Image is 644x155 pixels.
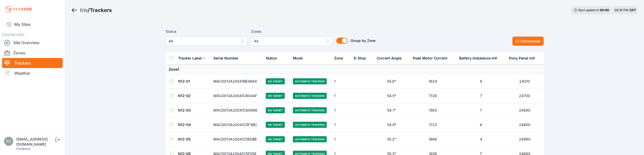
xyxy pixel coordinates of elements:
span: Automatic Tracking [293,107,327,113]
span: DASHBOARD [2,33,24,37]
td: 1 [331,118,351,132]
td: 7 [456,103,506,118]
td: 54.7° [374,103,410,118]
td: MAC0013A20041BE4884 [210,74,263,89]
div: [EMAIL_ADDRESS][DOMAIN_NAME] [16,137,54,147]
td: 24700 [506,89,543,103]
button: Serial Number [213,52,243,64]
td: 9 [456,74,506,89]
div: Battery Imbalance mV [459,56,497,61]
div: Tracker Label [178,56,202,61]
span: Next update in [578,8,599,12]
span: On Target [266,78,285,84]
td: 24800 [506,118,543,132]
span: Automatic Tracking [293,136,327,142]
a: N12-02 [178,94,191,98]
span: Automatic Tracking [293,78,327,84]
td: 1 [331,89,351,103]
a: Iris [80,7,88,14]
td: 1666 [410,132,456,147]
td: 24880 [506,103,543,118]
td: 7 [456,89,506,103]
a: N12-04 [178,122,191,127]
span: On Target [266,122,285,128]
a: Zones [2,48,63,58]
a: N12-05 [178,137,191,141]
button: Battery Imbalance mV [459,52,501,64]
button: E-Stop [354,52,370,64]
nav: Breadcrumb [71,4,112,17]
td: 4 [456,132,506,147]
button: All [166,37,247,46]
button: Pony Panel mV [509,52,539,64]
td: 1624 [410,74,456,89]
a: N12-01 [178,79,190,83]
span: Automatic Tracking [293,93,327,99]
span: On Target [266,136,285,142]
td: MAC0013A20041C5F3BC [210,118,263,132]
span: 06:35 PM [615,8,628,12]
button: Zone [334,52,347,64]
button: Mode [293,52,307,64]
span: All [254,38,322,44]
button: Commands [512,37,544,46]
span: CDT [629,8,636,12]
td: 24210 [506,74,543,89]
a: Feedback [16,147,30,151]
a: Trackers [2,58,63,68]
td: 1 [331,132,351,147]
label: Status [166,28,247,35]
td: MAC0013A20041C5EDBE [210,132,263,147]
button: Tracker Label [178,52,206,64]
a: Weather [2,68,63,78]
label: Zones [251,28,332,35]
button: Current Angle [377,52,405,64]
span: Group by Zone [351,38,375,43]
div: Peak Motor Current [413,56,447,61]
div: Serial Number [213,56,239,61]
span: Automatic Tracking [293,122,327,128]
a: N12-03 [178,108,191,112]
td: 1723 [410,118,456,132]
td: 1593 [410,103,456,118]
span: All [169,38,237,44]
td: 6 [456,118,506,132]
td: 55.2° [374,132,410,147]
a: My Sites [2,18,63,30]
td: 1 [331,103,351,118]
span: On Target [266,107,285,113]
img: Nevados [4,5,33,13]
button: All [251,37,332,46]
td: 24980 [506,132,543,147]
td: 1729 [410,89,456,103]
div: Zone [334,56,343,61]
td: 1 [331,74,351,89]
span: On Target [266,93,285,99]
div: Mode [293,56,303,61]
div: Pony Panel mV [509,56,535,61]
div: Status [266,56,277,61]
button: Peak Motor Current [413,52,451,64]
td: MAC0013A20041C6044F [210,89,263,103]
h3: Trackers [90,7,112,14]
td: 55.8° [374,74,410,89]
button: Status [266,52,281,64]
a: Site Overview [2,38,63,48]
td: 54.5° [374,89,410,103]
td: MAC0013A20041C60986 [210,103,263,118]
img: rono@prim.com [4,137,13,146]
div: E-Stop [354,56,366,61]
div: 00 : 00 [600,8,609,12]
td: Zone 1 [166,65,544,74]
div: Current Angle [377,56,401,61]
span: / [88,7,90,14]
td: 54.9° [374,118,410,132]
